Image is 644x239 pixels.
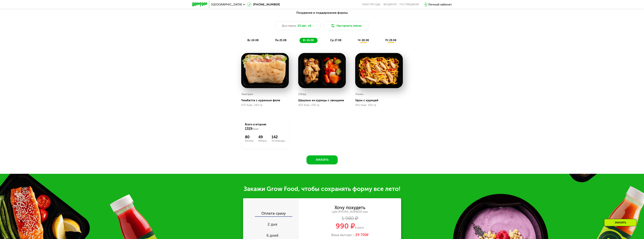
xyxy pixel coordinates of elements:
[271,139,285,142] div: Углеводы
[355,226,364,229] span: в день
[299,210,401,214] div: Light [PHONE_NUMBER] ккал
[298,91,306,97] div: Обед
[299,233,401,237] div: Ваша выгода —
[241,104,289,107] div: 475 Ккал, 240 гр
[303,39,314,42] span: вт 26.08
[324,21,369,30] button: Настроить меню
[252,127,259,131] span: Ккал
[247,39,259,42] span: вс 24.08
[266,233,278,238] span: 6 дней
[245,123,285,131] div: Всего в вторник
[245,135,254,139] div: 80
[243,211,299,216] div: Оплата сразу
[211,11,433,15] div: Похудение и поддержание формы
[298,104,346,107] div: 403 Ккал, 230 гр
[275,39,287,42] span: пн 25.08
[400,3,419,6] div: поставщикам
[358,39,369,42] span: чт 28.08
[258,135,267,139] div: 49
[355,104,403,107] div: 441 Ккал, 250 гр
[282,23,297,28] span: Доставка:
[298,98,349,102] div: Шашлык из курицы с овощами
[245,139,254,142] div: Белки
[297,23,311,28] span: 23 авг, сб
[245,127,252,131] span: 1319
[335,206,365,210] div: Хочу похудеть
[383,3,397,6] a: Вендинги
[241,98,292,102] div: Чиабатта с куриным филе
[299,216,401,221] div: 1 980 ₽
[355,91,363,97] div: Ужин
[428,2,452,7] div: Личный кабинет
[355,233,366,237] span: 29 700
[355,98,406,102] div: Удон с курицей
[330,39,341,42] span: ср 27.08
[604,219,637,226] div: Заказать
[385,39,396,42] span: пт 29.08
[362,3,380,6] a: Качество еды
[211,3,242,6] span: [GEOGRAPHIC_DATA]
[241,91,253,97] div: Завтрак
[258,139,267,142] div: Жиры
[247,2,280,7] a: [PHONE_NUMBER]
[271,135,285,139] div: 142
[306,155,338,164] button: Заказать
[336,222,355,230] span: 990 ₽
[355,233,369,237] span: ₽
[268,222,277,227] span: 2 дня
